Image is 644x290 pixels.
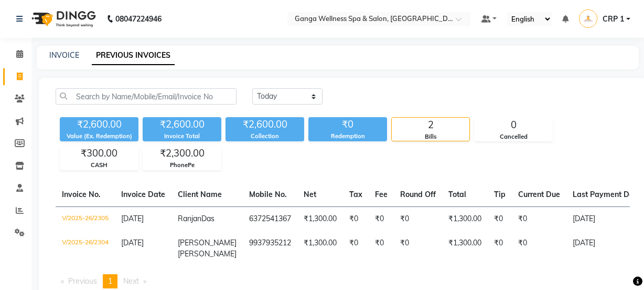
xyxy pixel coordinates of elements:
[60,117,138,132] div: ₹2,600.00
[512,231,566,266] td: ₹0
[518,190,560,199] span: Current Due
[121,238,144,247] span: [DATE]
[394,231,442,266] td: ₹0
[143,132,221,141] div: Invoice Total
[475,118,552,132] div: 0
[60,146,138,161] div: ₹300.00
[573,190,641,199] span: Last Payment Date
[343,231,369,266] td: ₹0
[123,276,139,286] span: Next
[349,190,362,199] span: Tax
[68,276,97,286] span: Previous
[308,117,387,132] div: ₹0
[62,190,101,199] span: Invoice No.
[400,190,436,199] span: Round Off
[56,274,630,288] nav: Pagination
[121,190,165,199] span: Invoice Date
[178,190,222,199] span: Client Name
[60,132,138,141] div: Value (Ex. Redemption)
[297,206,343,231] td: ₹1,300.00
[178,249,237,258] span: [PERSON_NAME]
[27,4,99,34] img: logo
[143,146,221,161] div: ₹2,300.00
[243,206,297,231] td: 6372541367
[226,132,304,141] div: Collection
[375,190,388,199] span: Fee
[243,231,297,266] td: 9937935212
[201,214,214,223] span: Das
[121,214,144,223] span: [DATE]
[448,190,466,199] span: Total
[369,231,394,266] td: ₹0
[369,206,394,231] td: ₹0
[56,231,115,266] td: V/2025-26/2304
[226,117,304,132] div: ₹2,600.00
[56,88,237,105] input: Search by Name/Mobile/Email/Invoice No
[392,118,469,132] div: 2
[579,9,597,28] img: CRP 1
[392,132,469,141] div: Bills
[394,206,442,231] td: ₹0
[249,190,287,199] span: Mobile No.
[178,214,201,223] span: Ranjan
[297,231,343,266] td: ₹1,300.00
[178,238,237,247] span: [PERSON_NAME]
[143,117,221,132] div: ₹2,600.00
[488,206,512,231] td: ₹0
[488,231,512,266] td: ₹0
[442,231,488,266] td: ₹1,300.00
[115,4,162,34] b: 08047224946
[108,276,112,286] span: 1
[143,161,221,170] div: PhonePe
[92,46,175,65] a: PREVIOUS INVOICES
[442,206,488,231] td: ₹1,300.00
[343,206,369,231] td: ₹0
[308,132,387,141] div: Redemption
[56,206,115,231] td: V/2025-26/2305
[603,14,624,25] span: CRP 1
[49,50,79,60] a: INVOICE
[475,132,552,141] div: Cancelled
[512,206,566,231] td: ₹0
[60,161,138,170] div: CASH
[494,190,506,199] span: Tip
[304,190,316,199] span: Net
